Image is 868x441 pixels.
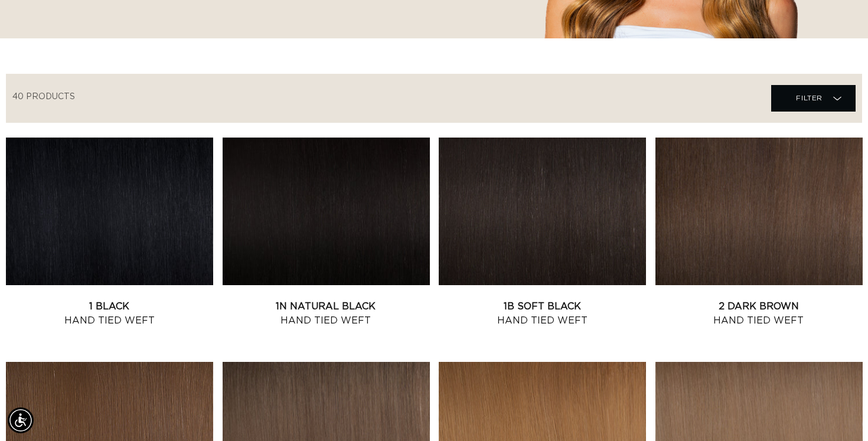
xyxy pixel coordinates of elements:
a: 2 Dark Brown Hand Tied Weft [655,299,863,328]
a: 1N Natural Black Hand Tied Weft [223,299,430,328]
summary: Filter [771,85,856,112]
span: 40 products [12,93,75,101]
a: 1 Black Hand Tied Weft [6,299,213,328]
iframe: Chat Widget [809,384,868,441]
span: Filter [796,87,823,109]
div: Accessibility Menu [8,407,34,433]
a: 1B Soft Black Hand Tied Weft [439,299,646,328]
